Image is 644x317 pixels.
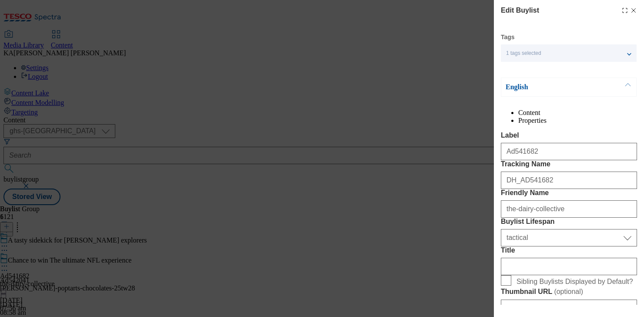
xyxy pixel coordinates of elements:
label: Buylist Lifespan [501,218,637,226]
input: Enter Thumbnail URL [501,300,637,317]
label: Friendly Name [501,189,637,197]
label: Thumbnail URL [501,287,637,296]
label: Tags [501,35,515,40]
input: Enter Friendly Name [501,200,637,218]
input: Enter Label [501,143,637,160]
label: Title [501,246,637,254]
p: English [506,83,597,91]
h4: Edit Buylist [501,5,539,16]
label: Tracking Name [501,160,637,168]
span: ( optional ) [554,288,583,295]
span: 1 tags selected [506,50,541,57]
input: Enter Tracking Name [501,172,637,189]
li: Properties [518,117,637,125]
input: Enter Title [501,258,637,275]
label: Label [501,132,637,139]
li: Content [518,109,637,117]
button: 1 tags selected [501,44,637,62]
span: Sibling Buylists Displayed by Default? [517,278,633,286]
